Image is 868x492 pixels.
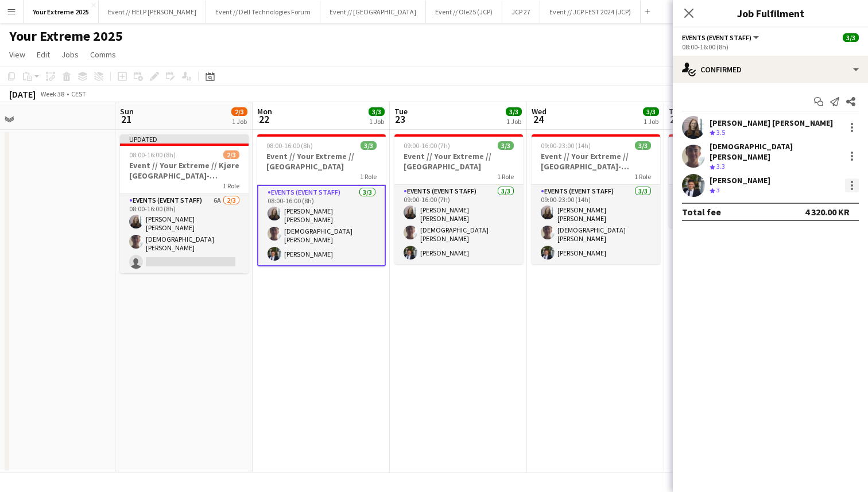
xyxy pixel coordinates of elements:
[667,113,683,126] span: 25
[497,172,514,181] span: 1 Role
[682,42,859,51] div: 08:00-16:00 (8h)
[9,49,25,60] span: View
[710,118,833,128] div: [PERSON_NAME] [PERSON_NAME]
[716,128,725,137] span: 3.5
[669,151,797,172] h3: Event // Your Extreme // Tilbakelevering
[32,47,55,62] a: Edit
[426,1,502,23] button: Event // Ole25 (JCP)
[223,150,239,159] span: 2/3
[120,106,134,117] span: Sun
[99,1,206,23] button: Event // HELP [PERSON_NAME]
[61,49,79,60] span: Jobs
[506,117,521,126] div: 1 Job
[669,134,797,227] app-job-card: 08:00-14:00 (6h)1/1Event // Your Extreme // Tilbakelevering1 RoleEvents (Driver)1/108:00-14:00 (6...
[710,141,840,162] div: [DEMOGRAPHIC_DATA][PERSON_NAME]
[360,172,377,181] span: 1 Role
[669,106,683,117] span: Thu
[206,1,320,23] button: Event // Dell Technologies Forum
[120,134,249,144] div: Updated
[5,47,30,62] a: View
[118,113,134,126] span: 21
[502,1,540,23] button: JCP 27
[532,106,547,117] span: Wed
[361,141,377,150] span: 3/3
[532,134,660,264] app-job-card: 09:00-23:00 (14h)3/3Event // Your Extreme // [GEOGRAPHIC_DATA]-[GEOGRAPHIC_DATA]1 RoleEvents (Eve...
[843,33,859,42] span: 3/3
[369,107,385,116] span: 3/3
[320,1,426,23] button: Event // [GEOGRAPHIC_DATA]
[669,185,797,227] app-card-role: Events (Driver)1/108:00-14:00 (6h)[DEMOGRAPHIC_DATA][PERSON_NAME]
[71,90,86,98] div: CEST
[394,185,523,264] app-card-role: Events (Event Staff)3/309:00-16:00 (7h)[PERSON_NAME] [PERSON_NAME][DEMOGRAPHIC_DATA][PERSON_NAME]...
[498,141,514,150] span: 3/3
[232,117,247,126] div: 1 Job
[393,113,408,126] span: 23
[644,117,658,126] div: 1 Job
[716,185,720,194] span: 3
[673,6,868,21] h3: Job Fulfilment
[37,49,50,60] span: Edit
[634,172,651,181] span: 1 Role
[394,151,523,172] h3: Event // Your Extreme // [GEOGRAPHIC_DATA]
[682,206,721,218] div: Total fee
[805,206,850,218] div: 4 320.00 KR
[716,162,725,171] span: 3.3
[120,134,249,273] app-job-card: Updated08:00-16:00 (8h)2/3Event // Your Extreme // Kjøre [GEOGRAPHIC_DATA]-[GEOGRAPHIC_DATA]1 Rol...
[257,185,386,266] app-card-role: Events (Event Staff)3/308:00-16:00 (8h)[PERSON_NAME] [PERSON_NAME][DEMOGRAPHIC_DATA][PERSON_NAME]...
[120,194,249,273] app-card-role: Events (Event Staff)6A2/308:00-16:00 (8h)[PERSON_NAME] [PERSON_NAME][DEMOGRAPHIC_DATA][PERSON_NAME]
[257,151,386,172] h3: Event // Your Extreme // [GEOGRAPHIC_DATA]
[90,49,116,60] span: Comms
[682,33,761,42] button: Events (Event Staff)
[57,47,83,62] a: Jobs
[9,28,123,45] h1: Your Extreme 2025
[255,113,272,126] span: 22
[120,160,249,181] h3: Event // Your Extreme // Kjøre [GEOGRAPHIC_DATA]-[GEOGRAPHIC_DATA]
[266,141,313,150] span: 08:00-16:00 (8h)
[231,107,247,116] span: 2/3
[86,47,121,62] a: Comms
[24,1,99,23] button: Your Extreme 2025
[532,185,660,264] app-card-role: Events (Event Staff)3/309:00-23:00 (14h)[PERSON_NAME] [PERSON_NAME][DEMOGRAPHIC_DATA][PERSON_NAME...
[530,113,547,126] span: 24
[257,134,386,266] app-job-card: 08:00-16:00 (8h)3/3Event // Your Extreme // [GEOGRAPHIC_DATA]1 RoleEvents (Event Staff)3/308:00-1...
[541,141,591,150] span: 09:00-23:00 (14h)
[129,150,176,159] span: 08:00-16:00 (8h)
[394,106,408,117] span: Tue
[635,141,651,150] span: 3/3
[710,175,770,185] div: [PERSON_NAME]
[532,151,660,172] h3: Event // Your Extreme // [GEOGRAPHIC_DATA]-[GEOGRAPHIC_DATA]
[643,107,659,116] span: 3/3
[394,134,523,264] app-job-card: 09:00-16:00 (7h)3/3Event // Your Extreme // [GEOGRAPHIC_DATA]1 RoleEvents (Event Staff)3/309:00-1...
[540,1,641,23] button: Event // JCP FEST 2024 (JCP)
[682,33,751,42] span: Events (Event Staff)
[223,181,239,190] span: 1 Role
[9,88,36,100] div: [DATE]
[404,141,450,150] span: 09:00-16:00 (7h)
[506,107,522,116] span: 3/3
[257,106,272,117] span: Mon
[38,90,67,98] span: Week 38
[369,117,384,126] div: 1 Job
[673,56,868,83] div: Confirmed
